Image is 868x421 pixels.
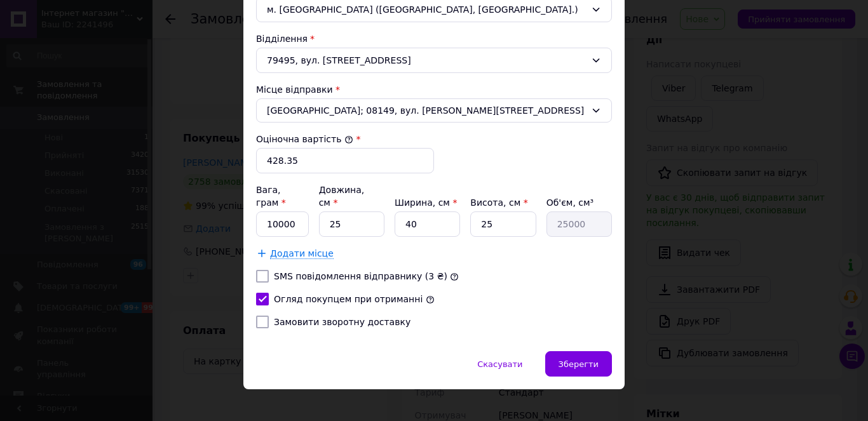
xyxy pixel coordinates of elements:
[256,48,612,73] div: 79495, вул. [STREET_ADDRESS]
[274,294,423,304] label: Огляд покупцем при отриманні
[559,359,599,369] span: Зберегти
[267,104,586,117] span: [GEOGRAPHIC_DATA]; 08149, вул. [PERSON_NAME][STREET_ADDRESS]
[395,197,457,208] label: Ширина, см
[274,317,410,327] label: Замовити зворотну доставку
[470,197,527,208] label: Висота, см
[256,83,612,96] div: Місце відправки
[546,196,612,209] div: Об'єм, см³
[256,185,286,208] label: Вага, грам
[319,185,365,208] label: Довжина, см
[274,271,447,281] label: SMS повідомлення відправнику (3 ₴)
[270,248,334,259] span: Додати місце
[256,32,612,45] div: Відділення
[256,134,353,144] label: Оціночна вартість
[477,359,522,369] span: Скасувати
